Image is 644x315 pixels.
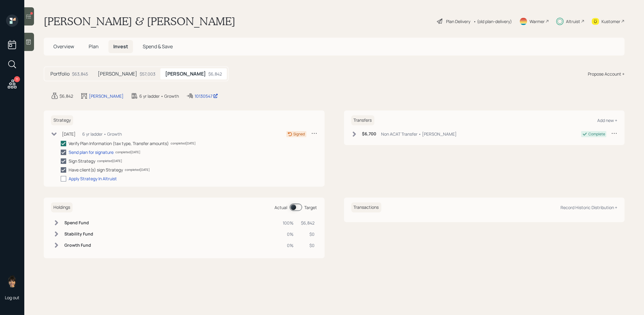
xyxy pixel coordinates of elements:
[588,131,605,137] div: Complete
[69,167,123,173] div: Have client(s) sign Strategy
[72,71,88,77] div: $63,845
[89,43,99,50] span: Plan
[143,43,173,50] span: Spend & Save
[97,159,122,163] div: completed [DATE]
[64,243,93,248] h6: Growth Fund
[113,43,128,50] span: Invest
[44,15,235,28] h1: [PERSON_NAME] & [PERSON_NAME]
[294,131,305,137] div: Signed
[283,242,294,249] div: 0%
[588,71,625,77] div: Propose Account +
[89,93,124,99] div: [PERSON_NAME]
[5,295,19,300] div: Log out
[51,202,73,212] h6: Holdings
[301,220,315,226] div: $6,842
[140,71,155,77] div: $57,003
[381,131,457,137] div: Non ACAT Transfer • [PERSON_NAME]
[597,117,617,123] div: Add new +
[60,93,73,99] div: $6,842
[351,202,381,212] h6: Transactions
[64,220,93,225] h6: Spend Fund
[351,115,374,125] h6: Transfers
[14,76,20,82] div: 11
[62,131,76,137] div: [DATE]
[305,204,317,211] div: Target
[53,43,74,50] span: Overview
[473,18,512,25] div: • (old plan-delivery)
[171,141,196,146] div: completed [DATE]
[115,150,140,154] div: completed [DATE]
[165,71,206,77] h5: [PERSON_NAME]
[125,168,150,172] div: completed [DATE]
[283,220,294,226] div: 100%
[69,140,169,147] div: Verify Plan Information (tax type, Transfer amounts)
[51,115,73,125] h6: Strategy
[301,242,315,249] div: $0
[195,93,218,99] div: 10130547
[69,149,114,155] div: Send plan for signature
[566,18,580,25] div: Altruist
[446,18,470,25] div: Plan Delivery
[275,204,288,211] div: Actual
[98,71,137,77] h5: [PERSON_NAME]
[208,71,222,77] div: $6,842
[69,158,95,164] div: Sign Strategy
[362,131,377,137] h6: $6,700
[69,175,117,182] div: Apply Strategy In Altruist
[50,71,70,77] h5: Portfolio
[530,18,545,25] div: Warmer
[283,231,294,237] div: 0%
[561,205,617,210] div: Record Historic Distribution +
[139,93,179,99] div: 6 yr ladder • Growth
[64,232,93,237] h6: Stability Fund
[601,18,620,25] div: Kustomer
[82,131,122,137] div: 6 yr ladder • Growth
[6,275,18,287] img: treva-nostdahl-headshot.png
[301,231,315,237] div: $0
